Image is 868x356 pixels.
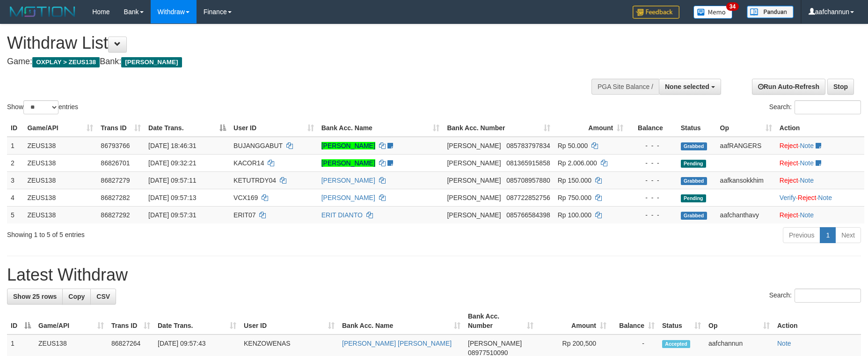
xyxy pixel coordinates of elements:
[23,206,97,223] td: ZEUS138
[681,212,707,220] span: Grabbed
[747,6,794,18] img: panduan.png
[558,211,591,219] span: Rp 100.000
[558,177,591,184] span: Rp 150.000
[776,154,864,171] td: ·
[233,142,283,149] span: BUJANGGABUT
[681,142,707,150] span: Grabbed
[148,194,196,201] span: [DATE] 09:57:13
[233,211,255,219] span: ERIT07
[558,159,597,167] span: Rp 2.006.000
[506,142,550,149] span: Copy 085783797834 to clipboard
[96,293,110,300] span: CSV
[631,158,673,168] div: - - -
[321,142,375,149] a: [PERSON_NAME]
[776,171,864,189] td: ·
[780,142,798,149] a: Reject
[148,159,196,167] span: [DATE] 09:32:21
[321,194,375,201] a: [PERSON_NAME]
[659,79,721,95] button: None selected
[7,189,23,206] td: 4
[321,211,363,219] a: ERIT DIANTO
[681,194,706,202] span: Pending
[154,308,240,334] th: Date Trans.: activate to sort column ascending
[68,293,85,300] span: Copy
[506,211,550,219] span: Copy 085766584398 to clipboard
[780,194,796,201] a: Verify
[776,119,864,137] th: Action
[537,308,610,334] th: Amount: activate to sort column ascending
[464,308,537,334] th: Bank Acc. Number: activate to sort column ascending
[7,57,569,67] h4: Game: Bank:
[7,308,35,334] th: ID: activate to sort column descending
[7,226,355,239] div: Showing 1 to 5 of 5 entries
[631,210,673,220] div: - - -
[7,5,78,19] img: MOTION_logo.png
[769,100,861,114] label: Search:
[780,177,798,184] a: Reject
[752,79,825,95] a: Run Auto-Refresh
[716,171,776,189] td: aafkansokkhim
[773,308,861,334] th: Action
[7,206,23,223] td: 5
[631,193,673,202] div: - - -
[818,194,832,201] a: Note
[447,194,501,201] span: [PERSON_NAME]
[795,100,861,114] input: Search:
[318,119,444,137] th: Bank Acc. Name: activate to sort column ascending
[506,177,550,184] span: Copy 085708957880 to clipboard
[338,308,464,334] th: Bank Acc. Name: activate to sort column ascending
[658,308,705,334] th: Status: activate to sort column ascending
[827,79,854,95] a: Stop
[148,177,196,184] span: [DATE] 09:57:11
[321,177,375,184] a: [PERSON_NAME]
[23,189,97,206] td: ZEUS138
[101,177,130,184] span: 86827279
[233,159,264,167] span: KACOR14
[468,340,522,347] span: [PERSON_NAME]
[23,100,58,114] select: Showentries
[447,177,501,184] span: [PERSON_NAME]
[776,189,864,206] td: · ·
[800,159,814,167] a: Note
[554,119,627,137] th: Amount: activate to sort column ascending
[776,206,864,223] td: ·
[7,154,23,171] td: 2
[7,289,63,304] a: Show 25 rows
[101,142,130,149] span: 86793766
[23,154,97,171] td: ZEUS138
[800,142,814,149] a: Note
[820,227,836,243] a: 1
[447,159,501,167] span: [PERSON_NAME]
[7,119,23,137] th: ID
[783,227,820,243] a: Previous
[7,171,23,189] td: 3
[443,119,554,137] th: Bank Acc. Number: activate to sort column ascending
[23,119,97,137] th: Game/API: activate to sort column ascending
[233,177,276,184] span: KETUTRDY04
[776,137,864,155] td: ·
[13,293,57,300] span: Show 25 rows
[230,119,318,137] th: User ID: activate to sort column ascending
[716,137,776,155] td: aafRANGERS
[780,211,798,219] a: Reject
[716,119,776,137] th: Op: activate to sort column ascending
[506,194,550,201] span: Copy 087722852756 to clipboard
[835,227,861,243] a: Next
[447,142,501,149] span: [PERSON_NAME]
[148,211,196,219] span: [DATE] 09:57:31
[633,6,679,19] img: Feedback.jpg
[800,177,814,184] a: Note
[321,159,375,167] a: [PERSON_NAME]
[233,194,258,201] span: VCX169
[777,340,791,347] a: Note
[7,100,78,114] label: Show entries
[97,119,145,137] th: Trans ID: activate to sort column ascending
[662,340,690,348] span: Accepted
[627,119,677,137] th: Balance
[7,137,23,155] td: 1
[558,142,588,149] span: Rp 50.000
[35,308,108,334] th: Game/API: activate to sort column ascending
[7,266,861,284] h1: Latest Withdraw
[101,211,130,219] span: 86827292
[342,340,452,347] a: [PERSON_NAME] [PERSON_NAME]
